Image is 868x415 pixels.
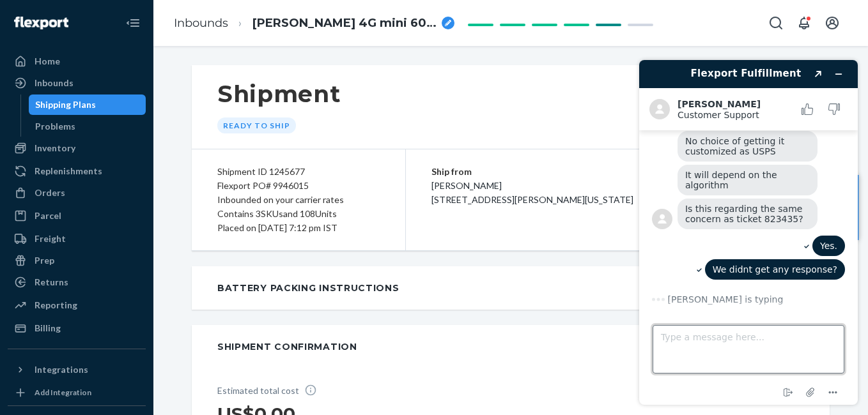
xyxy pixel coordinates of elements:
div: Billing [35,322,61,335]
div: Inbounds [35,77,74,89]
button: Integrations [8,359,146,380]
div: Placed on [DATE] 7:12 pm IST [217,221,380,235]
a: Returns [8,272,146,292]
div: Inbounded on your carrier rates [217,193,380,207]
a: Problems [29,116,146,137]
div: Problems [35,120,75,133]
span: [PERSON_NAME] [STREET_ADDRESS][PERSON_NAME][US_STATE] [431,180,633,205]
a: Home [8,51,146,72]
a: Freight [8,229,146,249]
a: Reporting [8,295,146,315]
a: Billing [8,318,146,338]
div: Parcel [35,209,61,222]
div: Integrations [35,363,88,376]
a: Replenishments [8,161,146,181]
button: Close Navigation [120,10,146,36]
p: Estimated total cost [217,384,326,397]
button: Open notifications [791,10,817,36]
button: Open account menu [819,10,845,36]
a: Shipping Plans [29,94,146,115]
button: Open Search Box [763,10,789,36]
a: Prep [8,250,146,271]
div: Shipment ID 1245677 [217,165,380,179]
span: Vaishali 4G mini 60 4G 8 Rv mini 40 [252,15,437,32]
div: Reporting [35,299,77,312]
div: Inventory [35,142,75,155]
div: Prep [35,254,54,267]
span: Chat [28,9,54,20]
img: Flexport logo [14,17,68,29]
div: Home [35,55,60,68]
a: Parcel [8,206,146,226]
h1: Shipment [217,80,341,107]
div: Contains 3 SKUs and 108 Units [217,207,380,221]
a: Inventory [8,138,146,158]
div: Replenishments [35,165,102,177]
div: Shipping Plans [35,98,96,111]
div: Orders [35,186,65,199]
p: Ship from [431,165,678,179]
div: Flexport PO# 9946015 [217,179,380,193]
div: Freight [35,232,66,245]
a: Inbounds [8,73,146,93]
iframe: Find more information here [629,50,868,415]
ol: breadcrumbs [164,4,465,42]
div: Shipment Confirmation [217,340,357,353]
div: Add Integration [35,387,91,398]
a: Add Integration [8,385,146,400]
a: Inbounds [174,16,228,30]
div: Ready to ship [217,117,296,133]
a: Orders [8,183,146,203]
div: Returns [35,276,68,289]
div: Battery Packing Instructions [217,282,399,294]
